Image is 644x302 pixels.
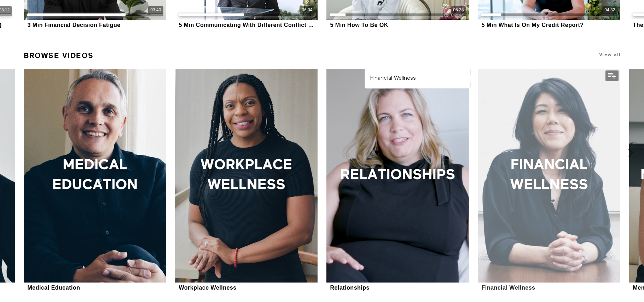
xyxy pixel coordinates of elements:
a: Browse Videos [24,48,94,63]
div: 3 Min Financial Decision Fatigue [28,22,121,28]
div: 04:32 [604,7,615,13]
a: Medical EducationMedical Education [24,69,166,292]
div: 5 Min How To Be OK [330,22,388,28]
div: Relationships [330,284,370,291]
a: Financial WellnessFinancial Wellness [478,69,620,292]
a: View all [599,52,621,57]
div: Financial Wellness [482,284,535,291]
div: Workplace Wellness [179,284,237,291]
button: Add to my list [605,70,619,81]
strong: Financial Wellness [370,75,416,81]
div: 05:38 [453,7,464,13]
div: 5 Min What Is On My Credit Report? [482,22,584,28]
a: Workplace WellnessWorkplace Wellness [175,69,317,292]
div: 5 Min Communicating With Different Conflict Styles [179,22,314,28]
div: Medical Education [28,284,80,291]
a: RelationshipsRelationships [326,69,469,292]
div: 03:40 [150,7,161,13]
div: 06:04 [302,7,312,13]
